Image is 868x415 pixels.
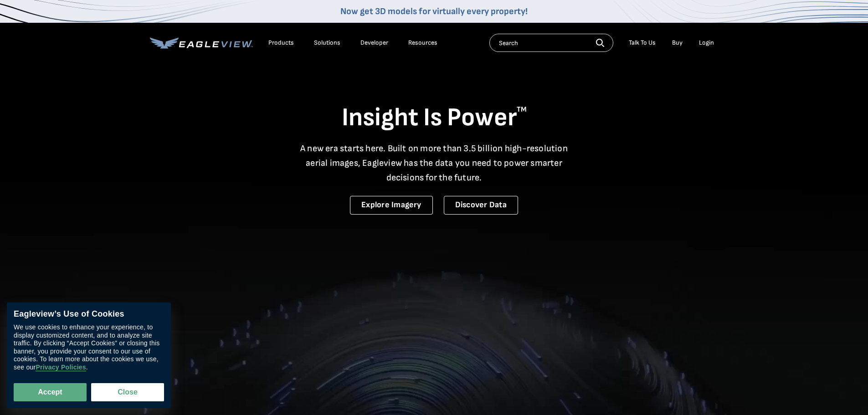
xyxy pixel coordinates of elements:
[268,39,294,47] div: Products
[150,102,719,134] h1: Insight Is Power
[672,39,683,47] a: Buy
[295,141,574,185] p: A new era starts here. Built on more than 3.5 billion high-resolution aerial images, Eagleview ha...
[340,6,528,17] a: Now get 3D models for virtually every property!
[91,383,164,401] button: Close
[408,39,437,47] div: Resources
[14,309,164,319] div: Eagleview’s Use of Cookies
[314,39,340,47] div: Solutions
[14,383,87,401] button: Accept
[629,39,656,47] div: Talk To Us
[444,196,518,215] a: Discover Data
[360,39,388,47] a: Developer
[350,196,433,215] a: Explore Imagery
[517,105,527,114] sup: TM
[36,364,86,372] a: Privacy Policies
[699,39,714,47] div: Login
[489,34,613,52] input: Search
[14,324,164,372] div: We use cookies to enhance your experience, to display customized content, and to analyze site tra...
